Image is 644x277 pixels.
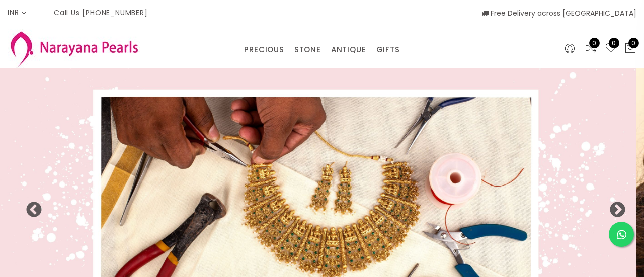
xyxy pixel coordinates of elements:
[628,38,639,48] span: 0
[376,42,400,57] a: GIFTS
[331,42,366,57] a: ANTIQUE
[481,8,636,18] span: Free Delivery across [GEOGRAPHIC_DATA]
[589,38,600,48] span: 0
[609,202,619,212] button: Next
[609,38,619,48] span: 0
[624,42,636,55] button: 0
[25,202,35,212] button: Previous
[605,42,617,55] a: 0
[54,9,148,16] p: Call Us [PHONE_NUMBER]
[244,42,284,57] a: PRECIOUS
[585,42,597,55] a: 0
[294,42,321,57] a: STONE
